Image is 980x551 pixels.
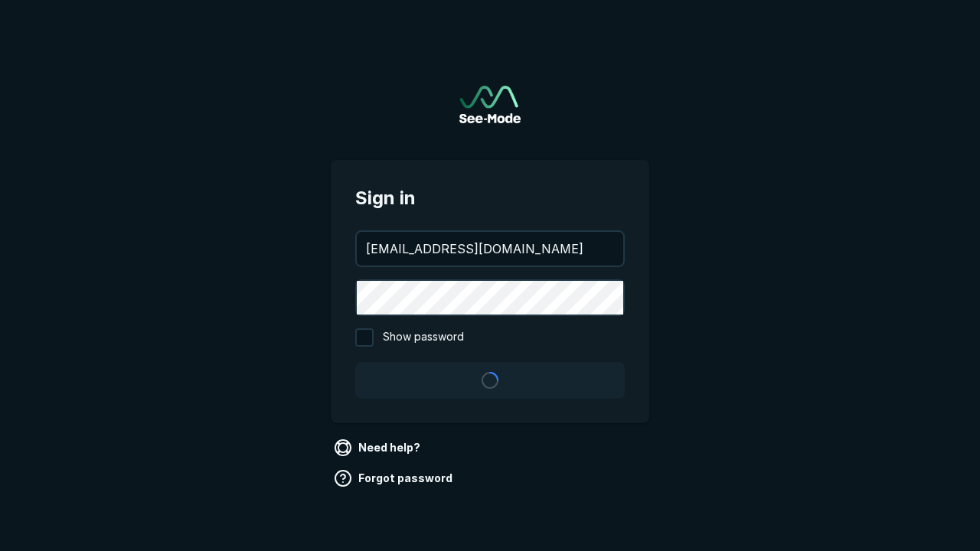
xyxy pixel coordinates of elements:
img: See-Mode Logo [459,86,521,123]
a: Need help? [331,435,426,460]
a: Forgot password [331,466,459,491]
a: Go to sign in [459,86,521,123]
span: Show password [383,328,464,347]
input: your@email.com [357,232,623,266]
span: Sign in [355,184,625,212]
